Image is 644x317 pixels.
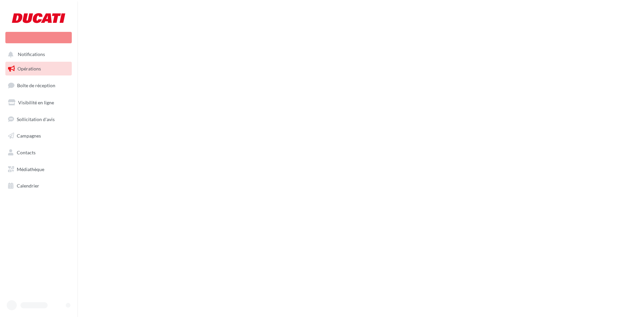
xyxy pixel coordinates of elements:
a: Sollicitation d'avis [4,112,73,126]
a: Visibilité en ligne [4,96,73,110]
a: Contacts [4,146,73,160]
span: Sollicitation d'avis [17,116,55,122]
span: Boîte de réception [17,83,55,88]
span: Contacts [17,150,36,155]
a: Opérations [4,62,73,76]
div: Nouvelle campagne [5,32,72,43]
span: Campagnes [17,133,41,139]
a: Boîte de réception [4,78,73,93]
span: Visibilité en ligne [18,100,54,105]
span: Notifications [18,52,45,57]
a: Médiathèque [4,162,73,176]
a: Calendrier [4,179,73,193]
a: Campagnes [4,129,73,143]
span: Calendrier [17,183,39,189]
span: Opérations [17,66,41,71]
span: Médiathèque [17,166,44,172]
